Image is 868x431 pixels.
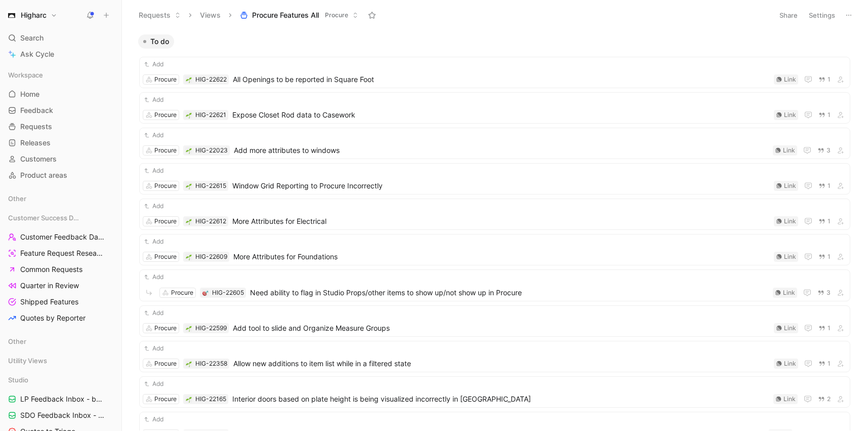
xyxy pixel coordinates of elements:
button: Add [143,272,165,282]
button: 🌱 [185,253,192,260]
div: Utility Views [4,353,117,368]
button: Share [775,8,802,22]
button: To do [138,34,174,49]
span: Interior doors based on plate height is being visualized incorrectly in [GEOGRAPHIC_DATA] [232,393,769,405]
div: Link [783,145,795,155]
div: Link [784,252,796,262]
span: Allow new additions to item list while in a filtered state [233,358,770,370]
button: 2 [816,394,833,405]
a: AddProcure🌱HIG-22612More Attributes for ElectricalLink1 [139,199,850,230]
button: Add [143,95,165,105]
span: 1 [828,254,831,260]
button: Add [143,414,165,424]
a: AddProcure🌱HIG-22615Window Grid Reporting to Procure IncorrectlyLink1 [139,163,850,194]
span: Product areas [20,170,67,180]
img: Higharc [7,10,17,20]
span: 1 [828,76,831,83]
button: 1 [816,74,833,85]
button: Settings [804,8,840,22]
span: Quotes by Reporter [20,313,86,323]
span: Add tool to slide and Organize Measure Groups [233,322,770,334]
span: Customer Success Dashboards [8,213,80,223]
div: Customer Success Dashboards [4,210,117,225]
img: 🌱 [186,326,192,332]
div: Procure [154,181,177,191]
span: Add more attributes to windows [234,144,769,156]
img: 🌱 [186,77,192,83]
div: Link [784,359,796,369]
button: View actions [103,264,113,275]
span: Feature Request Research [20,248,104,258]
button: 🌱 [185,111,192,119]
div: Link [783,394,796,404]
div: Workspace [4,67,117,83]
span: All Openings to be reported in Square Foot [233,73,770,86]
span: Quarter in Review [20,281,79,291]
div: HIG-22165 [195,394,226,404]
button: View actions [103,281,113,291]
div: Link [784,216,796,226]
div: Link [784,74,796,85]
a: Quarter in Review [4,278,117,293]
span: More Attributes for Electrical [232,215,770,227]
div: Procure [154,394,177,404]
a: AddProcure🌱HIG-22622All Openings to be reported in Square FootLink1 [139,57,850,88]
button: 🌱 [185,396,192,403]
a: AddProcure🌱HIG-22621Expose Closet Rod data to CaseworkLink1 [139,92,850,124]
span: Common Requests [20,264,82,275]
span: 1 [828,183,831,189]
span: SDO Feedback Inbox - by Type [20,410,105,420]
button: Add [143,379,165,389]
div: Link [784,110,796,120]
a: Quotes by Reporter [4,310,117,326]
div: HIG-22023 [195,145,228,155]
div: Other [4,334,117,349]
a: AddProcure🌱HIG-22609More Attributes for FoundationsLink1 [139,234,850,265]
div: Link [783,288,795,298]
button: Add [143,237,165,247]
span: Search [20,32,44,44]
span: Utility Views [8,356,47,366]
button: 🌱 [185,76,192,83]
div: Procure [154,216,177,226]
div: Customer Success DashboardsCustomer Feedback DashboardFeature Request ResearchCommon RequestsQuar... [4,210,117,326]
span: Procure Features All [252,10,319,20]
a: Common Requests [4,262,117,277]
a: Customer Feedback Dashboard [4,229,117,245]
button: 🌱 [185,182,192,189]
span: Window Grid Reporting to Procure Incorrectly [232,180,770,192]
div: HIG-22609 [195,252,227,262]
div: HIG-22358 [195,359,227,369]
button: 1 [816,180,833,191]
span: Shipped Features [20,297,78,307]
button: Add [143,130,165,140]
span: Requests [20,122,52,132]
span: 2 [827,396,831,402]
a: Shipped Features [4,294,117,309]
span: 1 [828,325,831,331]
button: HigharcHigharc [4,8,60,22]
span: Releases [20,138,51,148]
div: HIG-22615 [195,181,226,191]
a: Home [4,87,117,102]
img: 🌱 [186,397,192,403]
a: Requests [4,119,117,134]
img: 🎯 [202,290,209,296]
div: Procure [154,110,177,120]
span: Other [8,336,26,346]
button: Add [143,308,165,318]
a: Ask Cycle [4,47,117,62]
button: 🌱 [185,218,192,225]
span: Workspace [8,70,43,80]
span: Feedback [20,105,53,115]
div: Procure [154,145,177,155]
span: 3 [826,290,831,296]
span: Procure [325,10,348,20]
a: AddProcure🌱HIG-22358Allow new additions to item list while in a filtered stateLink1 [139,341,850,372]
span: Customer Feedback Dashboard [20,232,105,242]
